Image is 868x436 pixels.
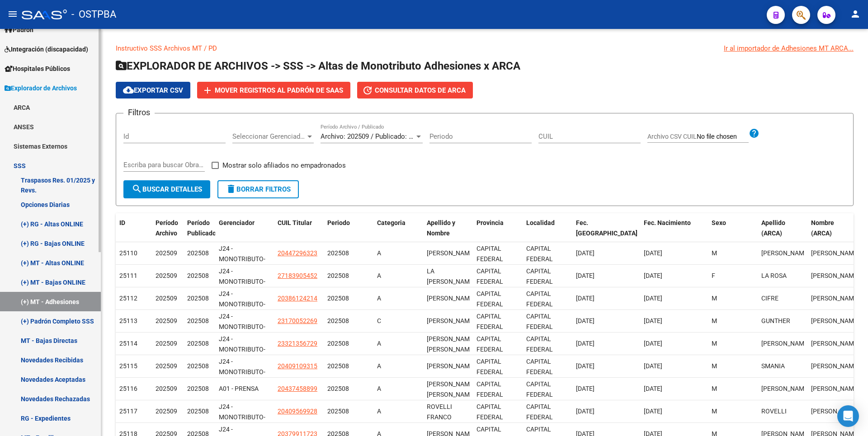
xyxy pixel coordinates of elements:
span: J24 - MONOTRIBUTO-IGUALDAD SALUD-PRENSA [219,290,265,328]
span: [DATE] [644,249,662,257]
span: AVRAMOW CAMPOS [761,385,810,392]
span: [PERSON_NAME] [427,249,475,257]
span: [DATE] [576,408,594,415]
span: CIFRE [761,295,778,302]
span: Categoria [377,219,406,226]
span: LUCIANO ARIEL [811,295,859,302]
span: M [712,295,717,302]
div: Open Intercom Messenger [837,405,859,427]
span: Nombre (ARCA) [811,219,834,237]
span: A [377,385,381,392]
span: [DATE] [576,385,594,392]
datatable-header-cell: Categoria [373,213,423,253]
span: F [712,272,715,279]
datatable-header-cell: Gerenciador [215,213,274,253]
button: Consultar datos de ARCA [357,82,473,98]
span: GUIDO RICARDO [811,340,859,347]
span: EXPLORADOR DE ARCHIVOS -> SSS -> Altas de Monotributo Adhesiones x ARCA [116,60,520,72]
span: Archivo: 202509 / Publicado: 202508 [321,132,430,141]
datatable-header-cell: Apellido y Nombre [423,213,473,253]
span: Período Archivo [156,219,178,237]
span: M [712,408,717,415]
span: 202509 [156,317,177,324]
span: Fec. Nacimiento [644,219,691,226]
a: Instructivo SSS Archivos MT / PD [116,44,217,52]
span: CAPITAL FEDERAL [526,245,553,263]
span: 20437458899 [278,385,317,392]
span: 202508 [187,249,209,257]
span: 20409569928 [278,408,317,415]
span: ADRIANA DORA [811,272,859,279]
span: 202508 [187,272,209,279]
span: M [712,317,717,324]
span: M [712,385,717,392]
span: CAPITAL FEDERAL [476,335,503,353]
span: M [712,340,717,347]
span: [PERSON_NAME] [PERSON_NAME] [427,380,475,398]
span: CAPITAL FEDERAL [526,335,553,353]
span: [DATE] [644,295,662,302]
span: Período Publicado [187,219,216,237]
span: 25111 [119,272,137,279]
span: 202508 [187,340,209,347]
span: Fec. [GEOGRAPHIC_DATA] [576,219,637,237]
span: 202509 [156,295,177,302]
span: CAPITAL FEDERAL [476,267,503,285]
span: Hospitales Públicos [5,64,70,74]
span: CALVO TEYLECHEA [761,340,810,347]
span: Borrar Filtros [226,185,291,193]
span: Gerenciador [219,219,255,226]
input: Archivo CSV CUIL [697,133,749,141]
span: 202508 [187,385,209,392]
span: ROVELLI FRANCO [427,403,452,421]
span: MATIAS EZEQUIEL [811,362,859,370]
span: M [712,362,717,370]
span: LA [PERSON_NAME] [427,267,475,285]
span: Apellido y Nombre [427,219,455,237]
span: Padrón [5,25,33,35]
span: [DATE] [644,272,662,279]
span: 20447296323 [278,249,317,257]
span: GUNTHER [761,317,790,324]
span: A [377,408,381,415]
mat-icon: search [132,183,142,194]
span: CAPITAL FEDERAL [476,358,503,375]
mat-icon: menu [7,9,18,19]
span: Sexo [712,219,726,226]
mat-icon: delete [226,183,236,194]
span: 202508 [327,362,349,370]
span: J24 - MONOTRIBUTO-IGUALDAD SALUD-PRENSA [219,313,265,351]
span: CAPITAL FEDERAL [526,358,553,375]
span: 27183905452 [278,272,317,279]
span: 202509 [156,272,177,279]
span: CAPITAL FEDERAL [476,290,503,308]
span: 202508 [327,408,349,415]
span: CAPITAL FEDERAL [476,380,503,398]
span: 202508 [327,249,349,257]
mat-icon: add [202,85,213,96]
span: A [377,362,381,370]
span: CAPITAL FEDERAL [526,290,553,308]
span: J24 - MONOTRIBUTO-IGUALDAD SALUD-PRENSA [219,335,265,373]
span: 202509 [156,340,177,347]
span: M [712,249,717,257]
mat-icon: help [749,128,759,139]
span: Provincia [476,219,504,226]
span: ROVELLI [761,408,787,415]
span: 20386124214 [278,295,317,302]
datatable-header-cell: Fec. Alta [572,213,640,253]
span: [DATE] [644,385,662,392]
span: Seleccionar Gerenciador [232,132,306,141]
span: [DATE] [644,408,662,415]
div: Ir al importador de Adhesiones MT ARCA... [724,43,854,53]
span: Localidad [526,219,555,226]
span: Periodo [327,219,350,226]
span: 202508 [187,295,209,302]
button: Borrar Filtros [217,180,299,198]
span: [DATE] [644,362,662,370]
datatable-header-cell: CUIL Titular [274,213,324,253]
span: HECTOR ROBERTO [811,317,859,324]
datatable-header-cell: Período Archivo [152,213,184,253]
span: [DATE] [576,362,594,370]
span: Explorador de Archivos [5,83,77,93]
